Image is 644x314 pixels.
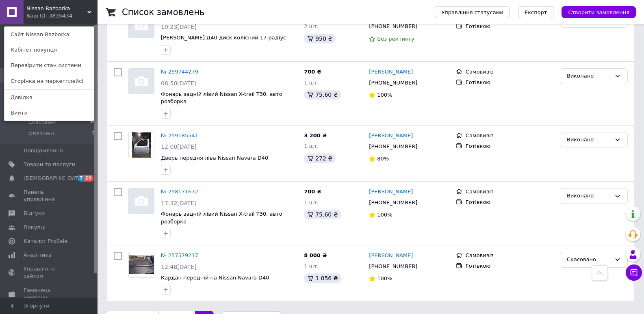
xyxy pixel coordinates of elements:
[304,80,319,86] span: 1 шт.
[161,69,198,75] a: № 259744279
[129,188,154,214] img: Фото товару
[129,69,154,94] img: Фото товару
[128,68,154,94] a: Фото товару
[161,188,198,195] a: № 258171672
[466,199,553,206] div: Готівкою
[132,132,151,158] img: Фото товару
[369,188,413,196] a: [PERSON_NAME]
[4,27,94,42] a: Сайт Nissan Razborka
[518,6,554,18] button: Експорт
[161,132,198,139] a: № 259185541
[304,90,341,100] div: 75.60 ₴
[369,252,413,260] a: [PERSON_NAME]
[466,68,553,76] div: Самовивіз
[367,78,419,88] div: [PHONE_NUMBER]
[161,91,282,105] a: Фонарь задній лівий Nissan X-trail T30. авто розборка
[377,36,414,42] span: Без рейтингу
[377,212,392,218] span: 100%
[466,132,553,139] div: Самовивіз
[24,287,75,301] span: Гаманець компанії
[161,264,197,270] span: 12:48[DATE]
[128,188,154,214] a: Фото товару
[568,9,629,15] span: Створити замовлення
[24,175,84,182] span: [DEMOGRAPHIC_DATA]
[466,188,553,195] div: Самовивіз
[24,265,75,280] span: Управління сайтом
[26,5,87,12] span: Nissan Razborka
[466,23,553,30] div: Готівкою
[441,9,503,15] span: Управління статусами
[466,79,553,86] div: Готівкою
[4,105,94,121] a: Вийти
[567,256,611,264] div: Скасовано
[24,161,75,168] span: Товари та послуги
[92,130,95,137] span: 0
[26,12,61,19] div: Ваш ID: 3835434
[161,200,197,206] span: 17:32[DATE]
[84,175,93,182] span: 29
[24,238,67,245] span: Каталог ProSale
[369,132,413,140] a: [PERSON_NAME]
[89,119,95,126] span: 36
[24,147,63,154] span: Повідомлення
[304,210,341,219] div: 75.60 ₴
[161,24,197,30] span: 10:23[DATE]
[304,263,319,269] span: 1 шт.
[304,23,319,29] span: 2 шт.
[24,224,46,231] span: Покупці
[304,143,319,149] span: 1 шт.
[161,275,269,281] a: Кардан передній на Nissan Navara D40
[304,252,327,258] span: 8 000 ₴
[553,9,636,15] a: Створити замовлення
[367,141,419,152] div: [PHONE_NUMBER]
[161,211,282,225] a: Фонарь задній лівий Nissan X-trail T30. авто розборка
[626,264,642,281] button: Чат з покупцем
[4,58,94,73] a: Перевірити стан системи
[304,273,341,283] div: 1 056 ₴
[377,92,392,98] span: 100%
[466,143,553,150] div: Готівкою
[28,130,54,137] span: Оплачені
[4,42,94,58] a: Кабінет покупця
[128,252,154,278] a: Фото товару
[367,197,419,208] div: [PHONE_NUMBER]
[122,7,204,17] h1: Список замовлень
[24,188,75,203] span: Панель управління
[161,155,268,161] a: Дверь передня ліва Nissan Navara D40
[304,188,321,195] span: 700 ₴
[161,80,197,87] span: 08:50[DATE]
[377,156,389,162] span: 80%
[161,143,197,150] span: 12:00[DATE]
[562,6,636,18] button: Створити замовлення
[377,275,392,282] span: 100%
[78,175,84,182] span: 7
[369,68,413,76] a: [PERSON_NAME]
[4,74,94,89] a: Сторінка на маркетплейсі
[304,69,321,75] span: 700 ₴
[304,34,336,43] div: 950 ₴
[525,9,547,15] span: Експорт
[161,35,286,41] a: [PERSON_NAME] Д40 диск колісний 17 радіус
[567,192,611,200] div: Виконано
[304,154,336,163] div: 272 ₴
[435,6,510,18] button: Управління статусами
[367,261,419,272] div: [PHONE_NUMBER]
[304,199,319,206] span: 1 шт.
[367,21,419,32] div: [PHONE_NUMBER]
[28,119,56,126] span: Скасовані
[567,72,611,80] div: Виконано
[567,136,611,144] div: Виконано
[24,251,52,259] span: Аналітика
[129,256,154,275] img: Фото товару
[161,252,198,258] a: № 257579217
[128,12,154,38] a: Фото товару
[24,210,45,217] span: Відгуки
[304,132,327,139] span: 3 200 ₴
[128,132,154,158] a: Фото товару
[466,252,553,259] div: Самовивіз
[466,262,553,270] div: Готівкою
